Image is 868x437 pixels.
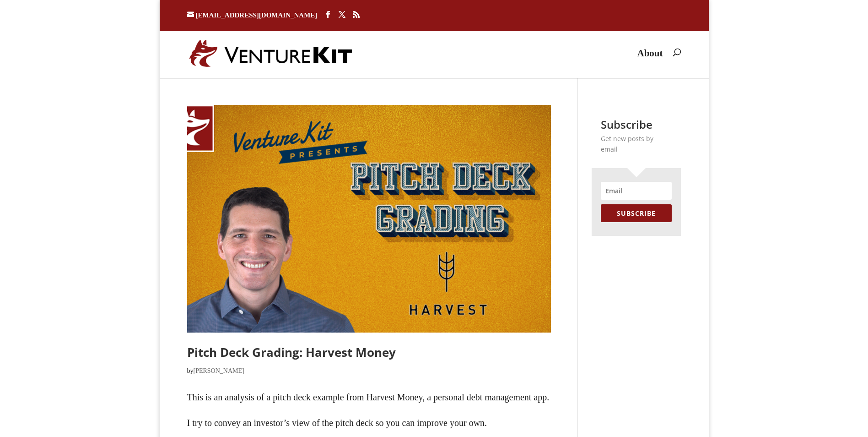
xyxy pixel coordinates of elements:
img: Pitch Deck Grading: Harvest Money [187,105,551,333]
img: VentureKit [189,39,352,67]
a: Pitch Deck Grading: Harvest Money [187,344,396,361]
p: Get new posts by email [601,134,672,154]
a: About [637,50,663,71]
a: [PERSON_NAME] [194,367,244,374]
a: [EMAIL_ADDRESS][DOMAIN_NAME] [187,11,318,19]
button: SUBSCRIBE [601,204,672,222]
h2: Subscribe [601,119,672,131]
p: This is an analysis of a pitch deck example from Harvest Money, a personal debt management app. [187,389,551,415]
p: I try to convey an investor’s view of the pitch deck so you can improve your own. [187,415,551,431]
span: SUBSCRIBE [617,209,656,218]
input: Email [601,182,672,200]
p: by [187,363,551,386]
